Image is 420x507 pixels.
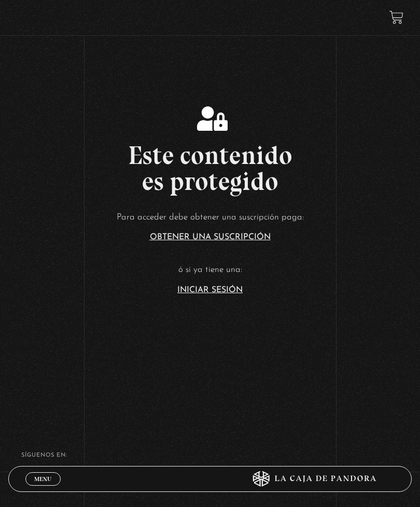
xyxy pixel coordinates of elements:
[150,233,271,241] a: Obtener una suscripción
[389,10,403,24] a: View your shopping cart
[21,453,399,458] h4: SÍguenos en:
[34,476,51,482] span: Menu
[31,485,55,492] span: Cerrar
[177,286,243,294] a: Iniciar Sesión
